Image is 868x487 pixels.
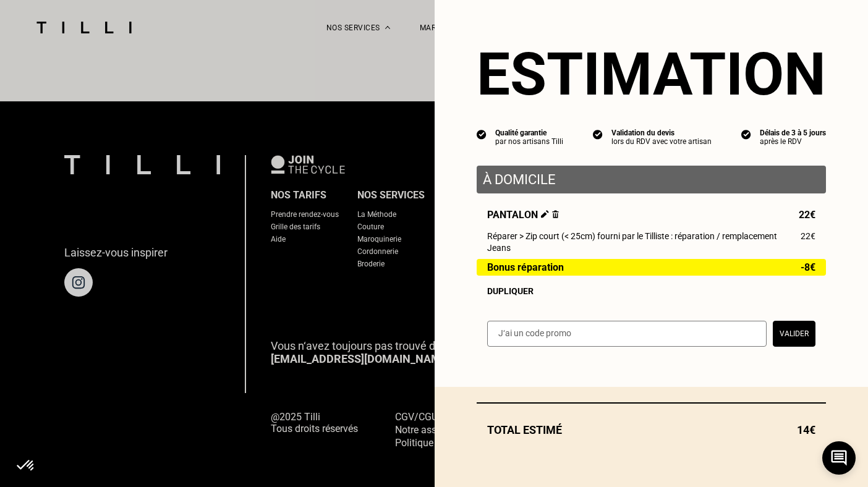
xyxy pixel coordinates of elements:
[487,321,767,347] input: J‘ai un code promo
[541,210,549,218] img: Éditer
[477,423,826,436] div: Total estimé
[760,137,826,146] div: après le RDV
[487,209,559,221] span: Pantalon
[477,129,487,140] img: icon list info
[801,262,815,273] span: -8€
[487,262,564,273] span: Bonus réparation
[801,231,815,241] span: 22€
[611,129,712,137] div: Validation du devis
[760,129,826,137] div: Délais de 3 à 5 jours
[487,286,815,296] div: Dupliquer
[477,40,826,109] section: Estimation
[741,129,751,140] img: icon list info
[552,210,559,218] img: Supprimer
[487,243,511,253] span: Jeans
[611,137,712,146] div: lors du RDV avec votre artisan
[483,172,820,187] p: À domicile
[487,231,777,241] span: Réparer > Zip court (< 25cm) fourni par le Tilliste : réparation / remplacement
[495,129,563,137] div: Qualité garantie
[593,129,603,140] img: icon list info
[799,209,815,221] span: 22€
[495,137,563,146] div: par nos artisans Tilli
[773,321,815,347] button: Valider
[797,423,815,436] span: 14€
